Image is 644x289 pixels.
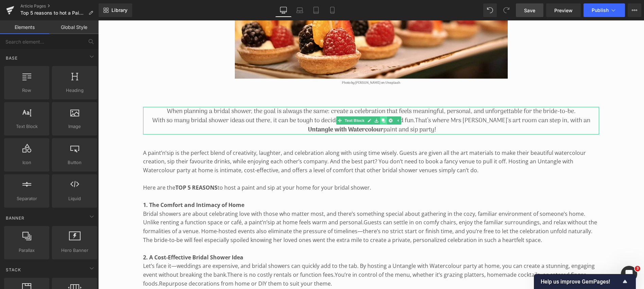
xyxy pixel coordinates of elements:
strong: 1. The Comfort and Intimacy of Home [45,181,146,188]
a: Mobile [324,3,341,17]
a: Delete Element [289,96,296,104]
span: Image [54,123,95,130]
a: New Library [99,3,132,17]
strong: 2. A Cost-Effective Bridal Shower Idea [45,233,145,241]
span: Publish [592,7,609,13]
span: Stack [5,267,22,273]
a: Laptop [292,3,308,17]
button: Redo [500,3,513,17]
p: Photo by [PERSON_NAME] on Unsplash [45,60,501,65]
span: Text Block [245,96,267,104]
span: Repurpose decorations from home or DIY them to suit your theme. [61,259,234,267]
p: A paint’n’sip is the perfect blend of creativity, laughter, and celebration along with using time... [45,128,501,155]
span: You’re in control of the menu, whether it’s grazing platters, homemade cocktails, or catered fing... [45,251,488,267]
span: Button [54,159,95,166]
span: 3 [635,266,640,271]
span: There is no costly rentals or function fees. [129,251,237,258]
p: With so many bridal shower ideas out there, it can be tough to decide what’s truly unique and fun. [45,96,501,105]
span: Top 5 reasons to hot a Paint and Sip for your Bridal Shower [20,10,86,16]
p: Let’s face it—weddings are expensive, and bridal showers can quickly add to the tab. By hosting a... [45,241,501,268]
button: Undo [483,3,497,17]
span: Guests can settle in on comfy chairs, enjoy the familiar surroundings, and relax without the form... [45,198,499,214]
span: Banner [5,215,25,221]
span: Help us improve GemPages! [541,278,621,285]
a: Tablet [308,3,324,17]
a: Save element [275,96,282,104]
p: Bridal showers are about celebrating love with those who matter most, and there’s something speci... [45,189,501,215]
span: Heading [54,87,95,94]
a: Expand / Collapse [296,96,303,104]
p: When planning a bridal shower, the goal is always the same: create a celebration that feels meani... [45,86,501,96]
p: The bride-to-be will feel especially spoiled knowing her loved ones went the extra mile to create... [45,215,501,224]
a: Desktop [275,3,292,17]
a: Clone Element [282,96,289,104]
span: Preview [554,7,573,14]
span: Parallax [6,247,47,254]
span: Save [524,7,535,14]
span: Liquid [54,195,95,202]
span: Base [5,55,18,61]
a: Preview [546,3,581,17]
span: That’s where Mrs [PERSON_NAME]'s art room can step in, with an [317,95,492,105]
span: Hero Banner [54,247,95,254]
strong: TOP 5 REASONS [77,163,119,171]
span: Icon [6,159,47,166]
p: Here are the to host a paint and sip at your home for your bridal shower. [45,163,501,172]
span: Separator [6,195,47,202]
span: Library [111,7,127,13]
button: Publish [584,3,625,17]
span: Row [6,87,47,94]
strong: Untangle with Watercolour [210,105,285,114]
button: Show survey - Help us improve GemPages! [541,277,629,286]
a: Article Pages [20,3,99,9]
a: Global Style [49,20,99,34]
iframe: Intercom live chat [621,266,637,282]
span: paint and sip party! [208,105,338,114]
span: Text Block [6,123,47,130]
button: More [628,3,641,17]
